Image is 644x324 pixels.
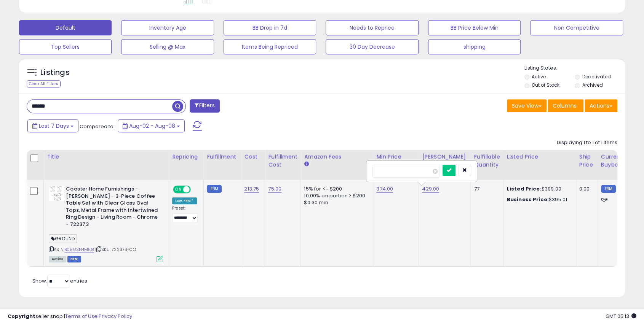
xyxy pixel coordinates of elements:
a: Terms of Use [65,313,97,320]
button: Last 7 Days [27,119,78,132]
button: Filters [190,99,219,113]
small: Amazon Fees. [304,161,308,168]
div: $0.30 min [304,199,367,206]
div: Low. FBM * [172,197,197,204]
button: shipping [428,39,521,54]
h5: Listings [40,67,70,78]
div: Ship Price [579,153,594,169]
button: 30 Day Decrease [326,39,418,54]
span: Columns [553,102,577,110]
div: 10.00% on portion > $200 [304,192,367,199]
a: 429.00 [422,185,439,193]
div: Displaying 1 to 1 of 1 items [557,139,617,146]
div: Title [47,153,166,161]
div: [PERSON_NAME] [422,153,467,161]
span: OFF [190,186,202,193]
b: Coaster Home Furnishings - [PERSON_NAME] - 3-Piece Coffee Table Set with Clear Glass Oval Tops, M... [66,186,158,230]
button: Default [19,20,112,35]
button: Aug-02 - Aug-08 [118,119,185,132]
div: Fulfillable Quantity [474,153,500,169]
button: BB Drop in 7d [224,20,316,35]
div: Listed Price [507,153,573,161]
label: Archived [582,82,603,88]
div: 15% for <= $200 [304,186,367,192]
span: Last 7 Days [39,122,69,130]
div: Fulfillment Cost [268,153,297,169]
button: Non Competitive [530,20,623,35]
div: Current Buybox Price [601,153,640,169]
span: Show: entries [32,277,87,284]
a: Privacy Policy [99,313,132,320]
div: 77 [474,186,497,192]
button: Save View [507,99,547,112]
div: Min Price [376,153,415,161]
div: Cost [244,153,262,161]
button: Columns [548,99,583,112]
div: Repricing [172,153,200,161]
button: Items Being Repriced [224,39,316,54]
a: 75.00 [268,185,281,193]
div: $399.00 [507,186,570,192]
button: Needs to Reprice [326,20,418,35]
a: 213.75 [244,185,259,193]
button: Actions [585,99,617,112]
b: Business Price: [507,196,549,203]
span: Compared to: [80,123,115,130]
div: 0.00 [579,186,592,192]
div: Amazon Fees [304,153,370,161]
strong: Copyright [8,313,35,320]
div: ASIN: [49,186,163,261]
span: | SKU: 722373-CO [95,246,136,253]
small: FBM [601,185,616,193]
span: ON [174,186,183,193]
span: All listings currently available for purchase on Amazon [49,256,66,262]
b: Listed Price: [507,185,542,192]
button: BB Price Below Min [428,20,521,35]
span: 2025-08-16 05:13 GMT [606,313,636,320]
img: 414UEtcOEeL._SL40_.jpg [49,186,64,201]
a: 374.00 [376,185,393,193]
label: Active [532,73,546,80]
div: seller snap | | [8,313,132,320]
button: Top Sellers [19,39,112,54]
a: B08G3N4M58 [64,246,94,253]
div: Clear All Filters [27,80,61,87]
span: GROUND [49,234,77,243]
button: Selling @ Max [121,39,214,54]
div: Fulfillment [207,153,238,161]
div: $395.01 [507,196,570,203]
span: FBM [67,256,81,262]
label: Deactivated [582,73,611,80]
label: Out of Stock [532,82,559,88]
p: Listing States: [524,65,625,72]
div: Preset: [172,206,198,223]
span: Aug-02 - Aug-08 [129,122,175,130]
small: FBM [207,185,222,193]
button: Inventory Age [121,20,214,35]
